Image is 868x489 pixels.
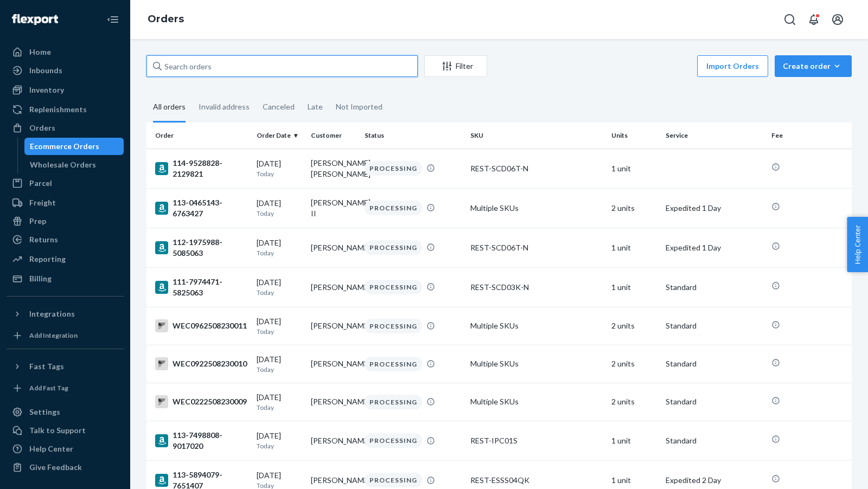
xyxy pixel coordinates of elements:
div: Invalid address [199,93,250,121]
p: Today [257,365,302,374]
td: [PERSON_NAME] [307,383,361,421]
a: Billing [7,270,124,287]
p: Standard [666,320,763,331]
a: Talk to Support [7,422,124,439]
button: Open notifications [803,9,825,30]
button: Open Search Box [779,9,801,30]
div: [DATE] [257,316,302,336]
td: 1 unit [607,149,661,188]
p: Today [257,288,302,297]
div: All orders [153,93,186,123]
p: Standard [666,396,763,407]
div: REST-ESSS04QK [470,475,603,486]
div: REST-IPC01S [470,435,603,446]
a: Reporting [7,250,124,268]
button: Create order [775,55,852,77]
div: WEC0222508230009 [155,395,248,408]
td: 2 units [607,383,661,421]
div: Customer [311,131,356,140]
div: 111-7974471-5825063 [155,276,248,298]
div: 112-1975988-5085063 [155,237,248,259]
div: 113-7498808-9017020 [155,430,248,452]
button: Integrations [7,305,124,323]
td: [PERSON_NAME] [307,345,361,383]
div: PROCESSING [365,473,422,487]
div: REST-SCD06T-N [470,242,603,253]
div: PROCESSING [365,161,422,176]
td: 1 unit [607,267,661,307]
a: Parcel [7,175,124,192]
input: Search orders [146,55,418,77]
div: Create order [783,61,844,72]
td: Multiple SKUs [466,345,607,383]
p: Expedited 1 Day [666,203,763,214]
div: Give Feedback [29,462,82,473]
div: PROCESSING [365,433,422,448]
div: Replenishments [29,104,87,115]
button: Open account menu [827,9,848,30]
td: [PERSON_NAME] [PERSON_NAME] [307,149,361,188]
div: Inbounds [29,65,62,76]
div: Talk to Support [29,425,86,436]
p: Today [257,209,302,218]
div: Integrations [29,308,75,319]
td: Multiple SKUs [466,188,607,228]
div: Fast Tags [29,361,64,372]
div: Prep [29,216,46,227]
a: Orders [148,13,184,25]
div: Filter [425,61,487,72]
a: Add Integration [7,327,124,344]
div: PROCESSING [365,240,422,255]
a: Returns [7,231,124,248]
p: Standard [666,358,763,369]
div: Not Imported [336,93,382,121]
a: Ecommerce Orders [24,138,124,155]
div: PROCESSING [365,280,422,294]
button: Close Navigation [102,9,124,30]
p: Expedited 1 Day [666,242,763,253]
p: Standard [666,282,763,293]
td: 2 units [607,345,661,383]
td: [PERSON_NAME] [307,228,361,267]
td: 1 unit [607,421,661,460]
a: Replenishments [7,101,124,118]
a: Help Center [7,440,124,458]
a: Settings [7,403,124,421]
div: WEC0922508230010 [155,357,248,370]
a: Prep [7,213,124,230]
td: [PERSON_NAME] [307,267,361,307]
div: REST-SCD03K-N [470,282,603,293]
p: Expedited 2 Day [666,475,763,486]
a: Wholesale Orders [24,156,124,173]
th: Order [146,123,252,149]
th: SKU [466,123,607,149]
div: 113-0465143-6763427 [155,197,248,219]
div: [DATE] [257,198,302,218]
div: Ecommerce Orders [30,141,99,152]
div: PROCESSING [365,395,422,409]
td: Multiple SKUs [466,383,607,421]
div: Add Fast Tag [29,383,68,393]
div: [DATE] [257,158,302,178]
th: Units [607,123,661,149]
div: Wholesale Orders [30,159,96,170]
div: Inventory [29,85,64,95]
div: Orders [29,123,55,133]
div: Parcel [29,178,52,189]
div: Settings [29,407,60,417]
td: [PERSON_NAME] II [307,188,361,228]
p: Today [257,169,302,178]
div: [DATE] [257,392,302,412]
p: Today [257,327,302,336]
div: REST-SCD06T-N [470,163,603,174]
button: Fast Tags [7,358,124,375]
th: Fee [767,123,852,149]
div: PROCESSING [365,357,422,371]
div: Returns [29,234,58,245]
div: Freight [29,197,56,208]
a: Orders [7,119,124,137]
p: Today [257,403,302,412]
img: Flexport logo [12,14,58,25]
a: Inventory [7,81,124,99]
p: Today [257,441,302,451]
